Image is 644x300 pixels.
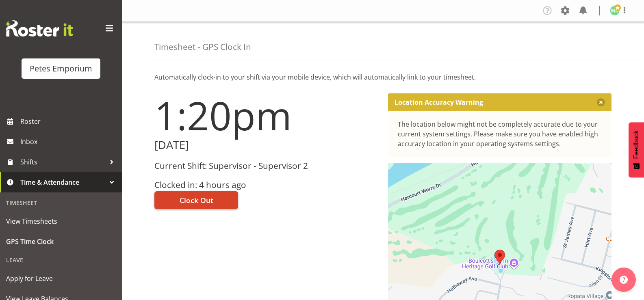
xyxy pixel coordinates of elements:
[154,93,378,137] h1: 1:20pm
[6,235,116,248] span: GPS Time Clock
[2,211,120,231] a: View Timesheets
[2,231,120,252] a: GPS Time Clock
[20,136,118,148] span: Inbox
[154,139,378,151] h2: [DATE]
[629,122,644,177] button: Feedback - Show survey
[6,20,73,37] img: Rosterit website logo
[633,130,640,159] span: Feedback
[30,63,92,75] div: Petes Emporium
[20,156,106,168] span: Shifts
[154,191,238,209] button: Clock Out
[6,215,116,227] span: View Timesheets
[2,252,120,268] div: Leave
[20,115,118,127] span: Roster
[597,98,605,106] button: Close message
[154,42,251,52] h4: Timesheet - GPS Clock In
[398,119,602,149] div: The location below might not be completely accurate due to your current system settings. Please m...
[154,72,611,82] p: Automatically clock-in to your shift via your mobile device, which will automatically link to you...
[20,176,106,188] span: Time & Attendance
[2,194,120,211] div: Timesheet
[154,161,378,171] h3: Current Shift: Supervisor - Supervisor 2
[620,276,628,284] img: help-xxl-2.png
[154,180,378,190] h3: Clocked in: 4 hours ago
[180,195,213,205] span: Clock Out
[6,272,116,285] span: Apply for Leave
[395,98,483,106] p: Location Accuracy Warning
[610,6,620,15] img: melanie-richardson713.jpg
[2,268,120,289] a: Apply for Leave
